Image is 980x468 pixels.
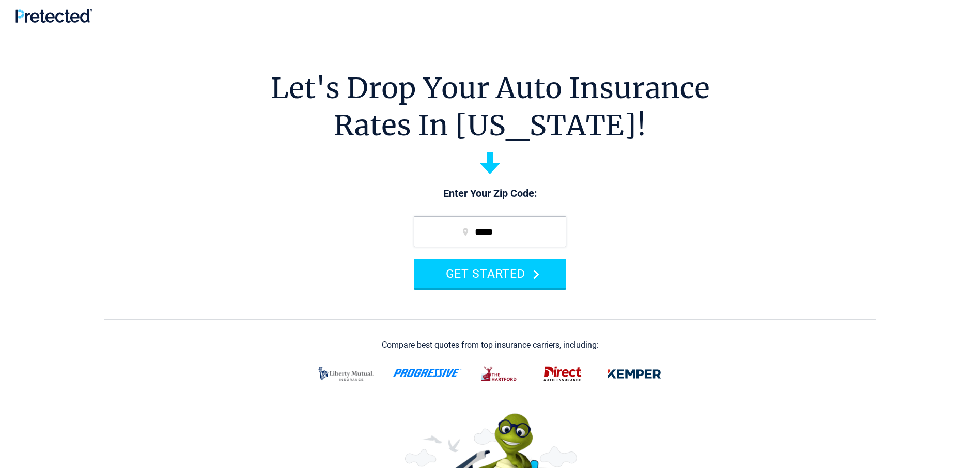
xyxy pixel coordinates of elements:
[414,259,566,288] button: GET STARTED
[15,9,92,23] img: Pretected Logo
[312,361,380,387] img: liberty
[393,369,462,377] img: progressive
[474,361,525,387] img: thehartford
[600,361,668,387] img: kemper
[403,186,577,201] p: Enter Your Zip Code:
[382,340,599,350] div: Compare best quotes from top insurance carriers, including:
[271,70,710,144] h1: Let's Drop Your Auto Insurance Rates In [US_STATE]!
[537,361,588,387] img: direct
[414,216,566,247] input: zip code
